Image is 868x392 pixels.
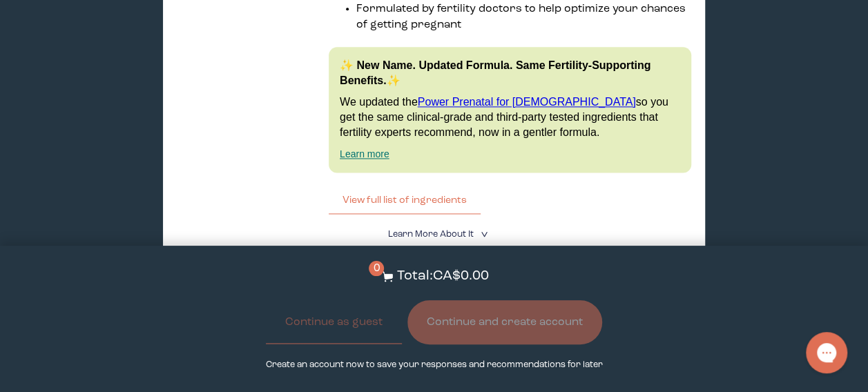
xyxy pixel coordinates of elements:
li: Formulated by fertility doctors to help optimize your chances of getting pregnant [356,1,691,33]
strong: ✨ New Name. Updated Formula. Same Fertility-Supporting Benefits.✨ [340,59,650,86]
button: Continue and create account [407,300,602,344]
span: 0 [369,261,384,276]
p: Total: CA$0.00 [396,266,488,286]
button: Continue as guest [266,300,402,344]
iframe: Gorgias live chat messenger [799,327,854,378]
span: Learn More About it [387,230,473,239]
button: View full list of ingredients [329,186,481,214]
summary: Learn More About it < [387,228,480,241]
a: Power Prenatal for [DEMOGRAPHIC_DATA] [418,96,636,108]
i: < [476,231,490,238]
p: We updated the so you get the same clinical-grade and third-party tested ingredients that fertili... [340,95,680,141]
a: Learn more [340,148,389,159]
p: Create an account now to save your responses and recommendations for later [265,358,602,371]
